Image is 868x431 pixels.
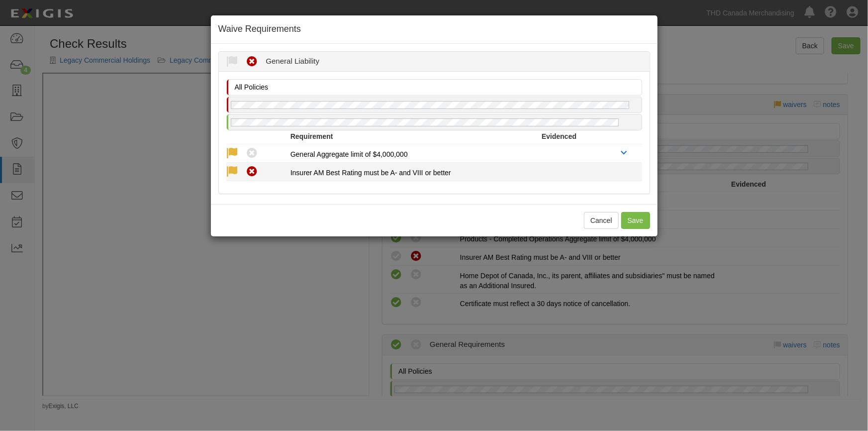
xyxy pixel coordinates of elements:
[290,150,408,158] span: General Aggregate limit of $4,000,000
[621,212,650,229] button: Save
[290,169,451,177] span: Insurer AM Best Rating must be A- and VIII or better
[226,80,645,88] a: All Policies
[235,82,639,92] p: All Policies
[584,212,619,229] button: Cancel
[542,132,577,140] strong: Evidenced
